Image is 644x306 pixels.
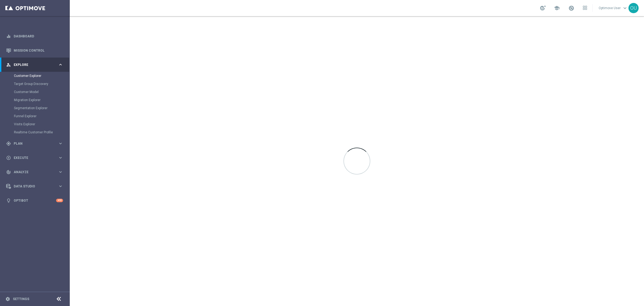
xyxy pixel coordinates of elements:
i: equalizer [6,34,11,39]
i: person_search [6,62,11,67]
i: keyboard_arrow_right [58,169,63,175]
a: Optimove Userkeyboard_arrow_down [598,4,628,12]
div: Execute [6,155,58,160]
a: Customer Model [14,90,56,94]
i: play_circle_outline [6,155,11,160]
button: gps_fixed Plan keyboard_arrow_right [6,141,63,146]
button: track_changes Analyze keyboard_arrow_right [6,170,63,174]
button: Data Studio keyboard_arrow_right [6,184,63,188]
a: Realtime Customer Profile [14,130,56,134]
button: equalizer Dashboard [6,34,63,38]
span: Execute [14,156,58,159]
div: Plan [6,141,58,146]
button: Mission Control [6,48,63,53]
div: Customer Model [14,88,69,96]
div: Explore [6,62,58,67]
span: Plan [14,142,58,145]
i: keyboard_arrow_right [58,184,63,189]
i: keyboard_arrow_right [58,62,63,67]
a: Visits Explorer [14,122,56,126]
span: Data Studio [14,185,58,188]
div: Realtime Customer Profile [14,128,69,136]
a: Mission Control [14,43,63,58]
i: track_changes [6,170,11,175]
a: Settings [13,297,29,301]
a: Dashboard [14,29,63,43]
div: Customer Explorer [14,72,69,80]
div: Target Group Discovery [14,80,69,88]
div: Funnel Explorer [14,112,69,120]
span: school [554,5,560,11]
div: OU [628,3,639,13]
a: Optibot [14,193,56,208]
div: Data Studio [6,184,58,189]
span: Explore [14,63,58,66]
i: keyboard_arrow_right [58,141,63,146]
div: Segmentation Explorer [14,104,69,112]
a: Customer Explorer [14,74,56,78]
span: Analyze [14,170,58,174]
i: keyboard_arrow_right [58,155,63,160]
div: Optibot [6,193,63,208]
span: keyboard_arrow_down [622,5,628,11]
button: person_search Explore keyboard_arrow_right [6,63,63,67]
a: Segmentation Explorer [14,106,56,110]
div: +10 [56,199,63,202]
div: Analyze [6,170,58,175]
div: Visits Explorer [14,120,69,128]
a: Funnel Explorer [14,114,56,118]
div: Dashboard [6,29,63,43]
a: Target Group Discovery [14,82,56,86]
i: settings [5,297,10,301]
a: Migration Explorer [14,98,56,102]
button: play_circle_outline Execute keyboard_arrow_right [6,156,63,160]
i: gps_fixed [6,141,11,146]
div: Migration Explorer [14,96,69,104]
i: lightbulb [6,198,11,203]
button: lightbulb Optibot +10 [6,198,63,203]
div: Mission Control [6,43,63,58]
